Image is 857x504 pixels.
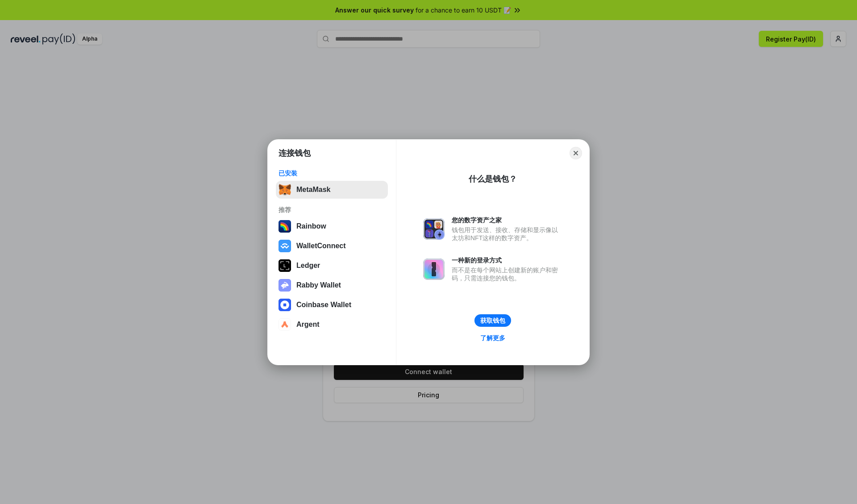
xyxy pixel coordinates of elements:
[276,257,388,275] button: Ledger
[279,148,311,158] h1: 连接钱包
[480,317,505,325] div: 获取钱包
[452,266,562,282] div: 而不是在每个网站上创建新的账户和密码，只需连接您的钱包。
[276,296,388,314] button: Coinbase Wallet
[276,181,388,199] button: MetaMask
[279,279,291,292] img: svg+xml,%3Csvg%20xmlns%3D%22http%3A%2F%2Fwww.w3.org%2F2000%2Fsvg%22%20fill%3D%22none%22%20viewBox...
[474,314,511,327] button: 获取钱包
[423,218,445,240] img: svg+xml,%3Csvg%20xmlns%3D%22http%3A%2F%2Fwww.w3.org%2F2000%2Fsvg%22%20fill%3D%22none%22%20viewBox...
[279,259,291,272] img: svg+xml,%3Csvg%20xmlns%3D%22http%3A%2F%2Fwww.w3.org%2F2000%2Fsvg%22%20width%3D%2228%22%20height%3...
[296,301,351,309] div: Coinbase Wallet
[296,242,346,250] div: WalletConnect
[279,183,291,196] img: svg+xml,%3Csvg%20fill%3D%22none%22%20height%3D%2233%22%20viewBox%3D%220%200%2035%2033%22%20width%...
[469,174,517,184] div: 什么是钱包？
[475,332,511,344] a: 了解更多
[452,216,562,224] div: 您的数字资产之家
[276,316,388,333] button: Argent
[279,206,385,214] div: 推荐
[452,256,562,264] div: 一种新的登录方式
[276,217,388,235] button: Rainbow
[279,169,385,177] div: 已安装
[279,318,291,331] img: svg+xml,%3Csvg%20width%3D%2228%22%20height%3D%2228%22%20viewBox%3D%220%200%2028%2028%22%20fill%3D...
[279,220,291,233] img: svg+xml,%3Csvg%20width%3D%22120%22%20height%3D%22120%22%20viewBox%3D%220%200%20120%20120%22%20fil...
[276,237,388,255] button: WalletConnect
[296,262,320,270] div: Ledger
[296,222,326,230] div: Rainbow
[296,321,320,329] div: Argent
[570,147,582,159] button: Close
[279,299,291,311] img: svg+xml,%3Csvg%20width%3D%2228%22%20height%3D%2228%22%20viewBox%3D%220%200%2028%2028%22%20fill%3D...
[480,334,505,342] div: 了解更多
[296,186,330,194] div: MetaMask
[452,226,562,242] div: 钱包用于发送、接收、存储和显示像以太坊和NFT这样的数字资产。
[423,258,445,280] img: svg+xml,%3Csvg%20xmlns%3D%22http%3A%2F%2Fwww.w3.org%2F2000%2Fsvg%22%20fill%3D%22none%22%20viewBox...
[279,240,291,252] img: svg+xml,%3Csvg%20width%3D%2228%22%20height%3D%2228%22%20viewBox%3D%220%200%2028%2028%22%20fill%3D...
[296,281,341,289] div: Rabby Wallet
[276,276,388,294] button: Rabby Wallet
